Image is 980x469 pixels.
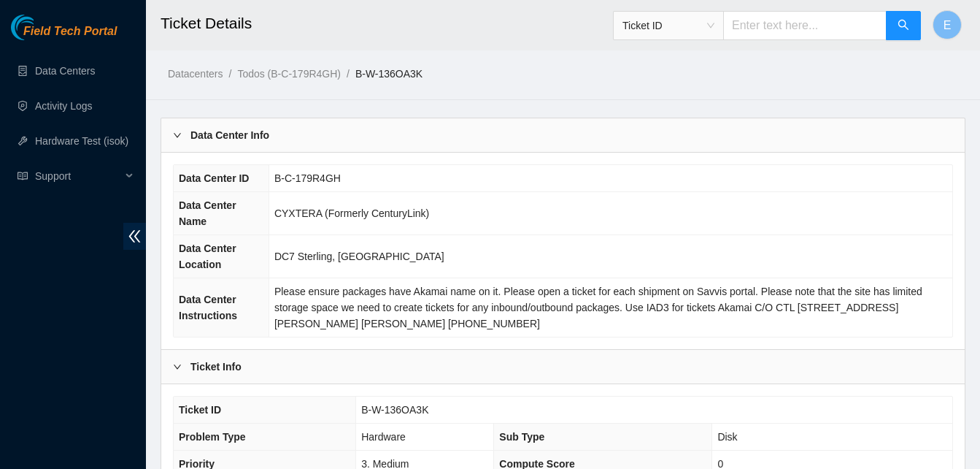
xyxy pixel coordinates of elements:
span: search [898,19,909,33]
span: Data Center Location [179,243,236,270]
span: / [228,68,231,80]
span: Hardware [361,431,406,443]
a: Activity Logs [35,100,93,112]
div: Ticket Info [161,350,965,384]
a: Akamai TechnologiesField Tech Portal [11,26,117,45]
span: Data Center Name [179,199,236,227]
span: Data Center ID [179,172,249,184]
span: CYXTERA (Formerly CenturyLink) [274,207,429,219]
button: E [933,10,962,39]
img: Akamai Technologies [11,15,74,40]
span: Ticket ID [179,404,221,416]
span: right [173,131,182,140]
span: read [18,171,28,181]
input: Enter text here... [723,11,887,40]
span: DC7 Sterling, [GEOGRAPHIC_DATA] [274,251,444,262]
span: B-C-179R4GH [274,172,341,184]
span: Support [35,161,121,191]
span: Disk [717,431,737,443]
div: Data Center Info [161,118,965,152]
span: E [944,16,952,34]
a: Todos (B-C-179R4GH) [237,68,341,80]
span: Field Tech Portal [23,25,117,39]
span: Sub Type [499,431,544,443]
a: Data Centers [35,65,95,77]
span: Please ensure packages have Akamai name on it. Please open a ticket for each shipment on Savvis p... [274,286,922,329]
span: B-W-136OA3K [361,404,428,416]
span: Data Center Instructions [179,294,237,321]
a: B-W-136OA3K [355,68,423,80]
b: Data Center Info [190,127,269,143]
span: Problem Type [179,431,246,443]
a: Hardware Test (isok) [35,135,128,147]
span: Ticket ID [622,15,714,37]
span: / [347,68,350,80]
span: right [173,362,182,371]
b: Ticket Info [190,359,242,375]
span: double-left [123,223,146,250]
a: Datacenters [168,68,223,80]
button: search [886,11,921,40]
